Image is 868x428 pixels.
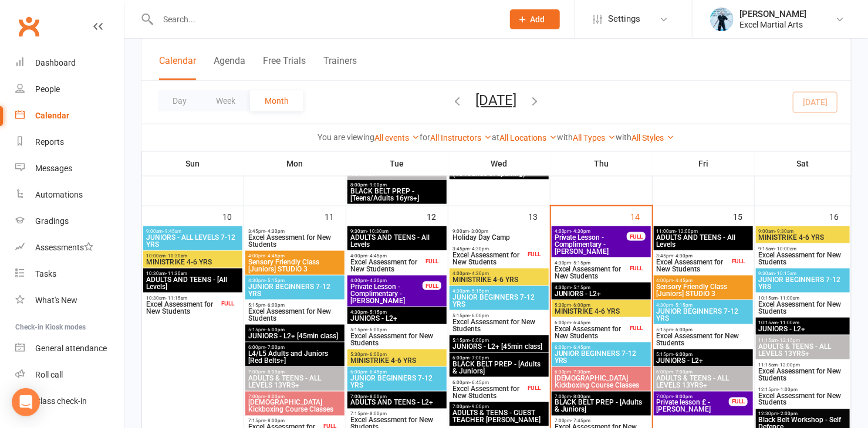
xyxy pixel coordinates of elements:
span: - 6:45pm [470,380,489,385]
button: Month [250,90,303,111]
span: 5:15pm [656,327,751,332]
a: All Types [573,133,616,142]
span: - 11:15am [166,295,187,301]
button: Calendar [159,55,196,80]
span: - 11:00am [778,295,800,301]
span: - 6:00pm [674,327,693,332]
div: Tasks [35,269,56,278]
span: - 1:00pm [779,387,798,392]
span: 7:00pm [248,394,342,399]
span: - 4:30pm [367,278,387,283]
div: 14 [631,206,652,226]
span: 3:45pm [656,253,729,259]
div: FULL [729,257,748,266]
span: - 6:45pm [367,369,387,375]
span: JUNIORS - ALL LEVELS 7-12 YRS [146,234,240,248]
span: Private Lesson - Complimentary - [PERSON_NAME] [554,234,627,255]
span: - 6:00pm [367,352,387,357]
span: Excel Assessment for New Students [452,318,546,332]
strong: with [558,133,573,142]
span: 5:15pm [452,338,546,343]
span: Excel Assessment for New Students [146,301,219,315]
span: - 4:30pm [265,229,285,234]
span: Private lesson £ - [PERSON_NAME] [656,399,729,413]
div: 16 [829,206,850,226]
span: Settings [608,6,640,32]
span: - 6:00pm [470,313,489,318]
span: 4:00pm [350,253,423,259]
img: thumb_image1695641956.png [710,8,734,31]
span: - 6:45pm [572,320,591,325]
span: 9:30am [350,229,444,234]
span: 4:30pm [656,303,751,308]
span: JUNIOR BEGINNERS 7-12 YRS [248,283,342,297]
span: - 10:15am [775,271,797,276]
span: 7:15pm [248,419,321,424]
span: - 5:15pm [265,278,285,283]
a: All Instructors [431,133,492,142]
span: ADULTS & TEENS - ALL LEVELS 13YRS+ [248,375,342,389]
div: FULL [423,281,441,290]
span: - 7:00pm [674,369,693,375]
div: Calendar [35,111,69,120]
a: General attendance kiosk mode [15,335,124,362]
span: Excel Assessment for New Students [656,332,751,347]
span: - 5:15pm [572,260,591,266]
div: 13 [529,206,550,226]
span: Excel Assessment for New Students [554,266,627,280]
span: 4:00pm [452,271,546,276]
span: 12:30pm [758,412,847,417]
span: - 6:00pm [265,303,285,308]
div: Messages [35,164,72,173]
a: Calendar [15,103,124,129]
span: 7:00pm [350,394,444,399]
span: JUNIOR BEGINNERS 7-12 YRS [758,276,847,290]
span: ADULTS AND TEENS - All Levels [350,234,444,248]
div: [PERSON_NAME] [739,9,806,19]
span: 4:00pm [656,278,751,283]
th: Thu [550,151,653,176]
span: 10:15am [758,320,847,325]
span: JUNIORS - L2+ [45min class] [248,332,342,339]
a: All Styles [632,133,675,142]
span: - 12:15pm [778,338,801,343]
span: 6:00pm [350,369,444,375]
button: Free Trials [263,55,306,80]
th: Tue [346,151,448,176]
span: - 4:45pm [367,253,387,259]
span: 6:30pm [554,369,649,375]
span: 6:00pm [554,345,649,350]
strong: at [492,133,500,142]
span: 7:00pm [248,369,342,375]
a: Dashboard [15,50,124,76]
span: - 10:00am [775,246,797,252]
span: Excel Assessment for New Students [758,252,847,266]
th: Sat [755,151,851,176]
span: Excel Assessment for New Students [452,385,525,399]
span: - 5:15pm [572,285,591,290]
span: 4:30pm [554,260,627,266]
span: ADULTS & TEENS - ALL LEVELS 13YRS+ [758,343,847,357]
span: 7:00pm [554,394,649,399]
th: Fri [653,151,755,176]
span: JUNIOR BEGINNERS 7-12 YRS [656,308,751,322]
span: 9:00am [146,229,240,234]
span: Sensory Friendly Class [Juniors] STUDIO 3 [248,259,342,273]
span: - 9:00pm [367,182,387,188]
div: People [35,84,60,94]
strong: You are viewing [318,133,375,142]
span: 4:00pm [554,229,627,234]
span: - 11:00am [778,320,800,325]
span: - 9:45am [163,229,181,234]
span: Excel Assessment for New Students [656,259,729,273]
span: - 9:30am [775,229,794,234]
a: What's New [15,287,124,314]
th: Mon [244,151,346,176]
div: Dashboard [35,58,76,67]
div: Reports [35,137,64,147]
span: 5:15pm [452,313,546,318]
span: - 10:30am [166,253,187,259]
span: 6:00pm [248,345,342,350]
span: 12:15pm [758,387,847,392]
div: Excel Martial Arts [739,19,806,30]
